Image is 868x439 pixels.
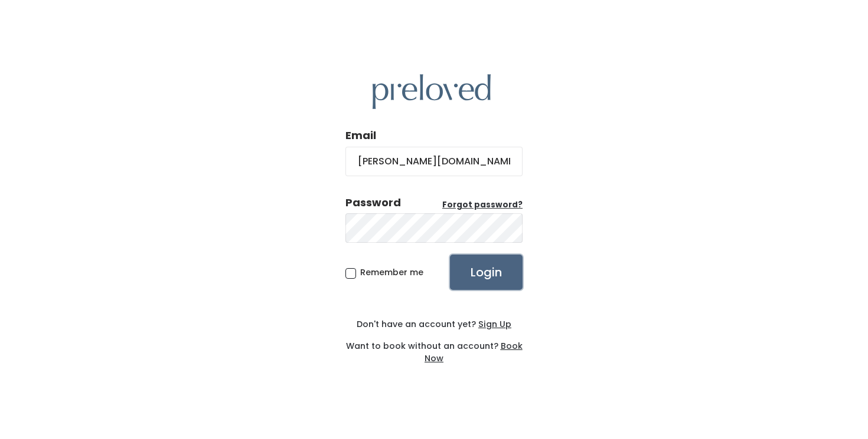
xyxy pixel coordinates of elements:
[373,74,491,109] img: preloved logo
[360,266,423,278] span: Remember me
[345,128,376,143] label: Email
[345,195,401,210] div: Password
[478,318,511,330] u: Sign Up
[476,318,511,330] a: Sign Up
[450,255,523,290] input: Login
[345,331,523,365] div: Want to book without an account?
[425,340,523,364] a: Book Now
[442,199,523,210] u: Forgot password?
[345,318,523,331] div: Don't have an account yet?
[442,199,523,211] a: Forgot password?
